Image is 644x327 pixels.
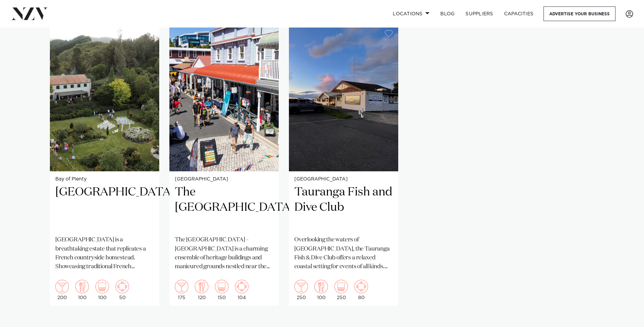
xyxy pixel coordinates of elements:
[314,280,328,300] div: 100
[544,6,615,21] a: Advertise your business
[75,280,89,300] div: 100
[95,280,109,293] img: theatre.png
[215,280,228,293] img: theatre.png
[289,24,398,306] swiper-slide: 3 / 3
[50,24,159,306] swiper-slide: 1 / 3
[289,24,398,306] a: [GEOGRAPHIC_DATA] Tauranga Fish and Dive Club Overlooking the waters of [GEOGRAPHIC_DATA], the Ta...
[294,236,393,271] p: Overlooking the waters of [GEOGRAPHIC_DATA], the Tauranga Fish & Dive Club offers a relaxed coast...
[195,280,208,300] div: 120
[294,280,308,300] div: 250
[334,280,348,293] img: theatre.png
[175,280,188,293] img: cocktail.png
[195,280,208,293] img: dining.png
[294,177,393,182] small: [GEOGRAPHIC_DATA]
[387,6,435,21] a: Locations
[294,280,308,293] img: cocktail.png
[334,280,348,300] div: 250
[55,280,69,300] div: 200
[215,280,228,300] div: 150
[435,6,460,21] a: BLOG
[11,7,48,20] img: nzv-logo.png
[354,280,368,293] img: meeting.png
[354,280,368,300] div: 80
[95,280,109,300] div: 100
[175,185,273,230] h2: The [GEOGRAPHIC_DATA]
[50,24,159,306] a: Bay of Plenty [GEOGRAPHIC_DATA] [GEOGRAPHIC_DATA] is a breathtaking estate that replicates a Fren...
[55,280,69,293] img: cocktail.png
[55,236,154,271] p: [GEOGRAPHIC_DATA] is a breathtaking estate that replicates a French countryside homestead. Showca...
[55,185,154,230] h2: [GEOGRAPHIC_DATA]
[175,236,273,271] p: The [GEOGRAPHIC_DATA] – [GEOGRAPHIC_DATA] is a charming ensemble of heritage buildings and manicu...
[294,185,393,230] h2: Tauranga Fish and Dive Club
[55,177,154,182] small: Bay of Plenty
[175,177,273,182] small: [GEOGRAPHIC_DATA]
[169,24,279,306] swiper-slide: 2 / 3
[75,280,89,293] img: dining.png
[235,280,249,293] img: meeting.png
[314,280,328,293] img: dining.png
[460,6,498,21] a: SUPPLIERS
[235,280,249,300] div: 104
[169,24,279,306] a: [GEOGRAPHIC_DATA] The [GEOGRAPHIC_DATA] The [GEOGRAPHIC_DATA] – [GEOGRAPHIC_DATA] is a charming e...
[175,280,188,300] div: 175
[115,280,129,293] img: meeting.png
[499,6,539,21] a: Capacities
[115,280,129,300] div: 50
